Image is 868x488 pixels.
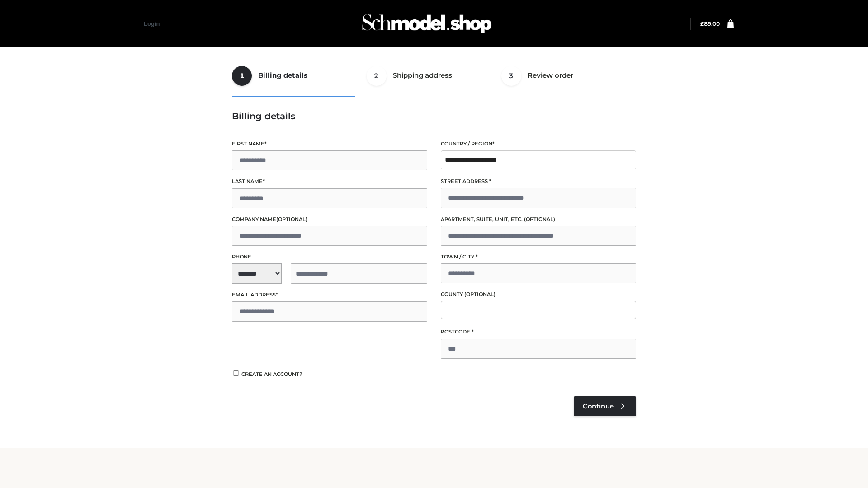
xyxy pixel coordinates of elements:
[700,20,720,27] bdi: 89.00
[464,291,495,297] span: (optional)
[583,402,614,410] span: Continue
[232,291,427,299] label: Email address
[441,328,636,336] label: Postcode
[232,177,427,186] label: Last name
[232,111,636,122] h3: Billing details
[441,290,636,299] label: County
[700,20,704,27] span: £
[359,6,495,42] img: Schmodel Admin 964
[241,371,302,377] span: Create an account?
[441,215,636,224] label: Apartment, suite, unit, etc.
[232,370,240,376] input: Create an account?
[441,140,636,148] label: Country / Region
[232,253,427,261] label: Phone
[524,216,555,222] span: (optional)
[700,20,720,27] a: £89.00
[232,215,427,224] label: Company name
[144,20,160,27] a: Login
[276,216,307,222] span: (optional)
[232,140,427,148] label: First name
[441,177,636,186] label: Street address
[574,396,636,416] a: Continue
[441,253,636,261] label: Town / City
